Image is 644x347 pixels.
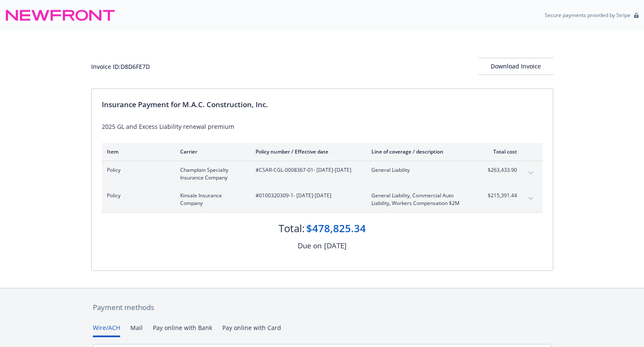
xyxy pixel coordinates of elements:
span: Champlain Specialty Insurance Company [180,166,242,182]
div: PolicyChamplain Specialty Insurance Company#CSAR-CGL-0008367-01- [DATE]-[DATE]General Liability$2... [102,161,543,187]
span: Kinsale Insurance Company [180,192,242,207]
div: PolicyKinsale Insurance Company#0100320309-1- [DATE]-[DATE]General Liability, Commercial Auto Lia... [102,187,543,212]
button: Mail [130,323,143,337]
div: Insurance Payment for M.A.C. Construction, Inc. [102,99,543,110]
div: [DATE] [324,240,347,251]
button: Download Invoice [479,58,553,75]
span: General Liability, Commercial Auto Liability, Workers Compensation $2M [371,192,471,207]
p: Secure payments provided by Stripe [545,11,630,19]
div: Policy number / Effective date [256,148,358,155]
div: Total cost [485,148,517,155]
button: Pay online with Card [222,323,281,337]
span: #CSAR-CGL-0008367-01 - [DATE]-[DATE] [256,166,358,174]
button: Pay online with Bank [153,323,212,337]
span: Policy [107,192,167,199]
div: $478,825.34 [306,221,366,236]
span: Policy [107,166,167,174]
button: expand content [524,166,538,180]
span: $263,433.90 [485,166,517,174]
div: 2025 GL and Excess Liability renewal premium [102,122,543,131]
span: General Liability [371,166,471,174]
div: Line of coverage / description [371,148,471,155]
div: Total: [279,221,305,236]
div: Download Invoice [479,58,553,74]
span: #0100320309-1 - [DATE]-[DATE] [256,192,358,199]
button: Wire/ACH [93,323,120,337]
button: expand content [524,192,538,205]
div: Payment methods [93,302,552,313]
div: Carrier [180,148,242,155]
div: Due on [298,240,322,251]
span: $215,391.44 [485,192,517,199]
div: Item [107,148,167,155]
div: Invoice ID: D8D6FE7D [91,62,150,71]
